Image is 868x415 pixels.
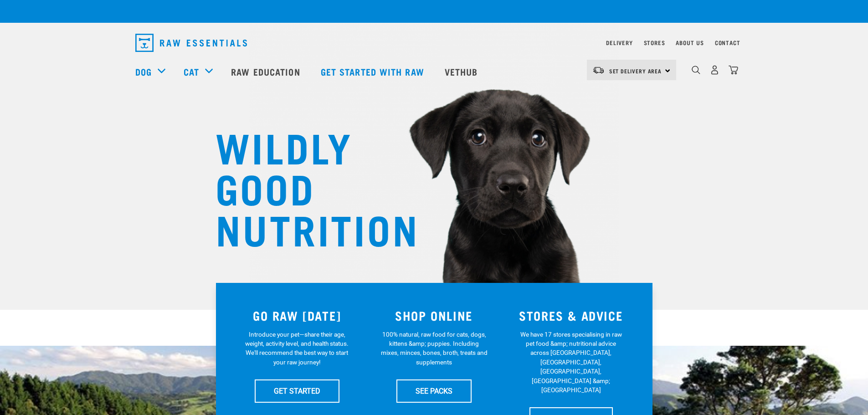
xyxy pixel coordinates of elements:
[676,41,704,44] a: About Us
[609,69,662,72] span: Set Delivery Area
[436,53,489,90] a: Vethub
[216,125,398,248] h1: WILDLY GOOD NUTRITION
[135,65,152,78] a: Dog
[184,65,199,78] a: Cat
[234,308,360,323] h3: GO RAW [DATE]
[692,66,700,74] img: home-icon-1@2x.png
[380,330,488,367] p: 100% natural, raw food for cats, dogs, kittens &amp; puppies. Including mixes, minces, bones, bro...
[371,308,497,323] h3: SHOP ONLINE
[518,330,625,395] p: We have 17 stores specialising in raw pet food &amp; nutritional advice across [GEOGRAPHIC_DATA],...
[135,34,247,52] img: Raw Essentials Logo
[592,66,605,74] img: van-moving.png
[255,379,339,402] a: GET STARTED
[222,53,311,90] a: Raw Education
[710,65,719,75] img: user.png
[729,65,738,75] img: home-icon@2x.png
[606,41,632,44] a: Delivery
[508,308,634,323] h3: STORES & ADVICE
[644,41,665,44] a: Stores
[128,30,740,56] nav: dropdown navigation
[312,53,436,90] a: Get started with Raw
[396,379,472,402] a: SEE PACKS
[243,330,350,367] p: Introduce your pet—share their age, weight, activity level, and health status. We'll recommend th...
[715,41,740,44] a: Contact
